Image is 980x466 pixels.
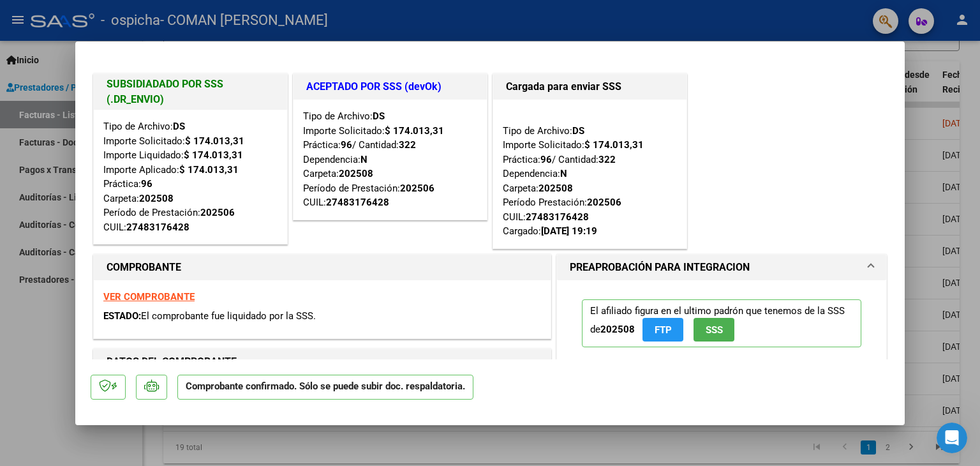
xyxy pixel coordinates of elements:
span: El comprobante fue liquidado por la SSS. [141,310,316,322]
strong: [DATE] 19:19 [541,225,597,237]
strong: 96 [540,154,552,165]
div: Tipo de Archivo: Importe Solicitado: Práctica: / Cantidad: Dependencia: Carpeta: Período Prestaci... [503,109,677,239]
strong: 96 [141,178,152,190]
strong: 202506 [400,183,434,194]
p: Comprobante confirmado. Sólo se puede subir doc. respaldatoria. [177,375,473,400]
strong: $ 174.013,31 [185,135,244,147]
strong: $ 174.013,31 [385,125,444,137]
h1: PREAPROBACIÓN PARA INTEGRACION [570,260,750,275]
h1: ACEPTADO POR SSS (devOk) [306,79,474,94]
strong: DS [572,125,584,137]
span: ESTADO: [103,310,141,322]
strong: 202508 [139,193,174,204]
iframe: Intercom live chat [937,423,967,453]
div: 👉 Si no aparece nada o la caja está vacía, no contamos con esa información en el sistema. ​ 📍 Par... [20,170,199,333]
strong: N [360,154,367,165]
a: VER COMPROBANTE [103,291,195,303]
strong: $ 174.013,31 [179,164,239,176]
div: 27483176428 [326,195,389,210]
strong: 202506 [200,207,235,218]
mat-expansion-panel-header: PREAPROBACIÓN PARA INTEGRACION [557,255,886,280]
div: 27483176428 [526,210,589,225]
button: ⏭️ Continuar [26,396,103,421]
button: go back [8,8,33,32]
strong: 202506 [587,197,621,208]
strong: COMPROBANTE [107,261,181,273]
p: El afiliado figura en el ultimo padrón que tenemos de la SSS de [582,299,861,347]
strong: 322 [399,139,416,151]
strong: 202508 [600,324,635,335]
h1: Fin [62,5,77,15]
strong: 96 [341,139,352,151]
b: fecha de transferencia [20,19,146,42]
p: El equipo también puede ayudar [62,15,196,34]
button: 🔍 No encuentro la factura. [97,364,239,389]
strong: N [560,168,567,179]
span: SSS [706,324,723,336]
strong: DATOS DEL COMPROBANTE [107,356,237,368]
span: FTP [655,324,672,336]
strong: $ 174.013,31 [184,149,243,161]
button: SSS [694,318,734,342]
div: Cerrar [224,8,247,31]
strong: $ 174.013,31 [584,139,644,151]
strong: DS [373,110,385,122]
h1: Cargada para enviar SSS [506,79,674,94]
strong: 322 [598,154,616,165]
div: Tipo de Archivo: Importe Solicitado: Importe Liquidado: Importe Aplicado: Práctica: Carpeta: Perí... [103,119,278,234]
div: Tipo de Archivo: Importe Solicitado: Práctica: / Cantidad: Dependencia: Carpeta: Período de Prest... [303,109,477,210]
h1: SUBSIDIADADO POR SSS (.DR_ENVIO) [107,77,274,107]
button: Inicio [200,8,224,32]
button: FTP [642,318,683,342]
strong: 202508 [339,168,373,179]
strong: 202508 [538,183,573,194]
button: 🔙 Volver al menú principal [98,396,239,421]
img: Profile image for Fin [36,10,57,30]
strong: DS [173,121,185,132]
div: 27483176428 [126,220,189,235]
